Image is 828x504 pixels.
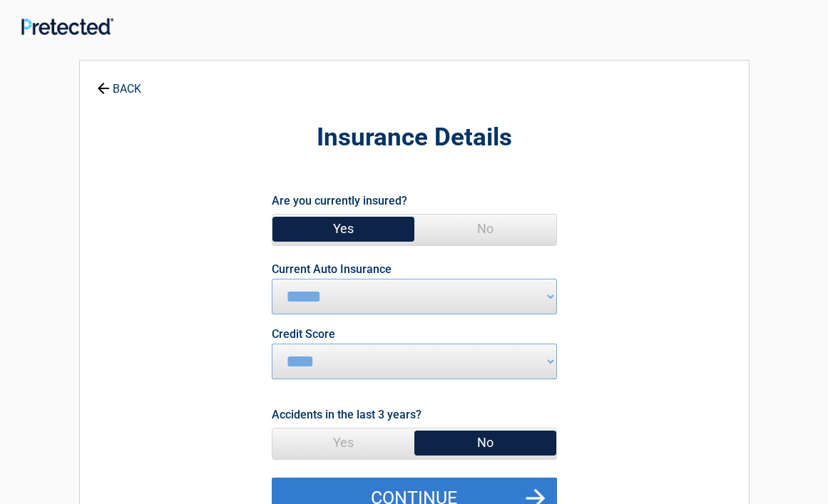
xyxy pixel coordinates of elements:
span: Yes [272,428,414,457]
h2: Insurance Details [158,121,670,155]
span: No [414,428,556,457]
label: Current Auto Insurance [272,264,392,275]
img: Main Logo [21,18,113,34]
span: Yes [272,215,414,243]
label: Credit Score [272,329,335,340]
label: Accidents in the last 3 years? [272,405,421,424]
span: No [414,215,556,243]
a: BACK [94,70,144,95]
label: Are you currently insured? [272,191,407,210]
